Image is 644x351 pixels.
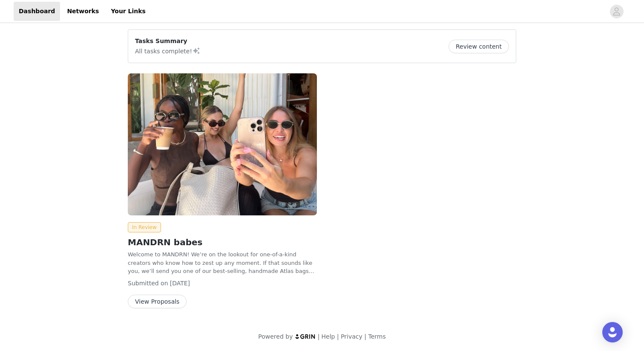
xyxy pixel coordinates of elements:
[295,334,316,339] img: logo
[341,333,362,340] a: Privacy
[602,322,623,342] div: Open Intercom Messenger
[106,2,151,21] a: Your Links
[170,280,190,287] span: [DATE]
[62,2,104,21] a: Networks
[135,46,201,56] p: All tasks complete!
[258,333,293,340] span: Powered by
[128,299,187,305] a: View Proposals
[128,222,161,232] span: In Review
[322,333,335,340] a: Help
[368,333,385,340] a: Terms
[318,333,320,340] span: |
[128,250,317,276] p: Welcome to MANDRN! We’re on the lookout for one-of-a-kind creators who know how to zest up any mo...
[135,37,201,46] p: Tasks Summary
[14,2,60,21] a: Dashboard
[128,236,317,249] h2: MANDRN babes
[128,295,187,308] button: View Proposals
[128,73,317,215] img: MANDRN
[364,333,366,340] span: |
[448,40,509,53] button: Review content
[612,5,621,18] div: avatar
[128,280,168,287] span: Submitted on
[337,333,339,340] span: |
